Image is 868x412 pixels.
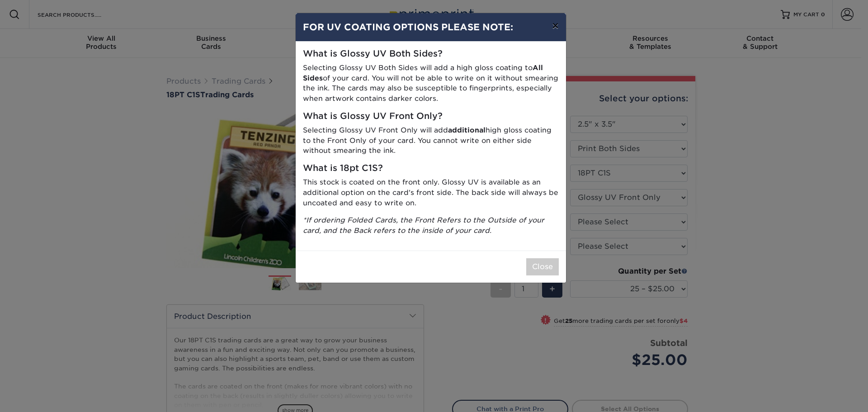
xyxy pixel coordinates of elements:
[303,20,559,34] h4: FOR UV COATING OPTIONS PLEASE NOTE:
[526,258,559,275] button: Close
[303,111,559,122] h5: What is Glossy UV Front Only?
[448,126,486,134] strong: additional
[303,49,559,59] h5: What is Glossy UV Both Sides?
[303,163,559,174] h5: What is 18pt C1S?
[303,216,544,235] i: *If ordering Folded Cards, the Front Refers to the Outside of your card, and the Back refers to t...
[303,177,559,208] p: This stock is coated on the front only. Glossy UV is available as an additional option on the car...
[303,63,559,104] p: Selecting Glossy UV Both Sides will add a high gloss coating to of your card. You will not be abl...
[545,13,566,38] button: ×
[303,125,559,156] p: Selecting Glossy UV Front Only will add high gloss coating to the Front Only of your card. You ca...
[303,63,543,82] strong: All Sides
